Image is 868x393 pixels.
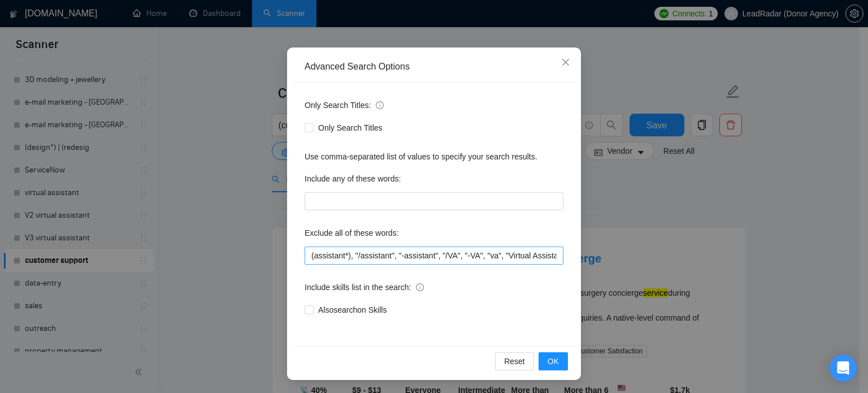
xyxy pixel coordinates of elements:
[830,355,857,382] div: Open Intercom Messenger
[376,101,384,109] span: info-circle
[305,99,384,111] span: Only Search Titles:
[314,122,387,134] span: Only Search Titles
[305,224,399,242] label: Exclude all of these words:
[314,304,391,316] span: Also search on Skills
[550,47,581,78] button: Close
[504,355,525,368] span: Reset
[305,281,424,293] span: Include skills list in the search:
[561,58,570,67] span: close
[416,283,424,291] span: info-circle
[305,61,563,73] div: Advanced Search Options
[548,355,559,368] span: OK
[305,170,401,188] label: Include any of these words:
[305,150,563,163] div: Use comma-separated list of values to specify your search results.
[495,352,534,370] button: Reset
[539,352,568,370] button: OK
